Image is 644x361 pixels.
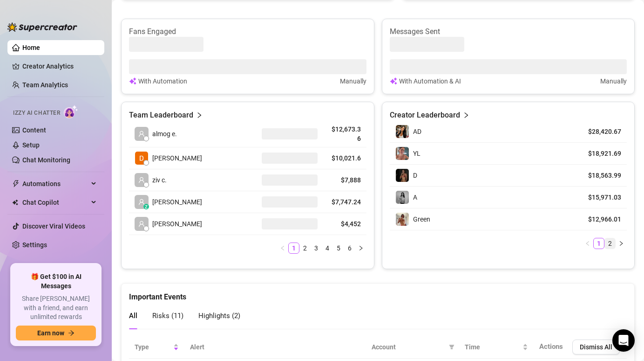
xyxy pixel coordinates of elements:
[22,222,85,230] a: Discover Viral Videos
[600,76,627,86] article: Manually
[138,221,145,227] span: user
[618,241,624,246] span: right
[22,126,46,134] a: Content
[280,245,285,251] span: left
[277,243,288,254] li: Previous Page
[129,110,193,121] article: Team Leaderboard
[333,243,344,254] li: 5
[358,245,364,251] span: right
[311,243,322,254] li: 3
[329,175,360,185] article: $7,888
[152,197,202,207] span: [PERSON_NAME]
[143,204,149,209] div: z
[396,125,409,138] img: AD
[152,129,177,139] span: almog e.
[585,241,590,246] span: left
[13,109,60,118] span: Izzy AI Chatter
[22,141,40,149] a: Setup
[138,177,145,183] span: user
[579,193,621,202] article: $15,971.03
[322,243,332,253] a: 4
[16,272,96,291] span: 🎁 Get $100 in AI Messages
[152,219,202,229] span: [PERSON_NAME]
[372,342,445,352] span: Account
[311,243,321,253] a: 3
[396,169,409,182] img: D
[582,238,593,249] button: left
[572,340,620,354] button: Dismiss All
[198,312,240,320] span: Highlights ( 2 )
[396,147,409,160] img: YL
[288,243,299,254] li: 1
[594,238,604,249] a: 1
[539,342,563,351] span: Actions
[129,336,184,359] th: Type
[37,329,64,337] span: Earn now
[322,243,333,254] li: 4
[299,243,311,254] li: 2
[413,194,417,201] span: A
[329,153,360,163] article: $10,021.6
[7,22,77,32] img: logo-BBDzfeDw.svg
[355,243,366,254] button: right
[390,76,397,86] img: svg%3e
[138,76,187,86] article: With Automation
[129,76,136,86] img: svg%3e
[184,336,366,359] th: Alert
[129,312,137,320] span: All
[355,243,366,254] li: Next Page
[413,215,430,223] span: Green
[579,127,621,136] article: $28,420.67
[340,76,366,86] article: Manually
[64,105,78,118] img: AI Chatter
[390,110,460,121] article: Creator Leaderboard
[22,241,47,249] a: Settings
[196,110,203,121] span: right
[605,238,615,249] a: 2
[580,343,612,351] span: Dismiss All
[449,344,454,350] span: filter
[396,191,409,204] img: A
[390,27,627,37] article: Messages Sent
[616,238,627,249] button: right
[300,243,310,253] a: 2
[344,243,355,254] li: 6
[345,243,355,253] a: 6
[593,238,604,249] li: 1
[152,312,183,320] span: Risks ( 11 )
[16,294,96,322] span: Share [PERSON_NAME] with a friend, and earn unlimited rewards
[12,199,18,206] img: Chat Copilot
[129,27,366,37] article: Fans Engaged
[22,176,88,191] span: Automations
[579,149,621,158] article: $18,921.69
[459,336,534,359] th: Time
[413,172,417,179] span: D
[463,110,469,121] span: right
[579,215,621,224] article: $12,966.01
[135,342,171,352] span: Type
[152,175,167,185] span: ziv c.
[616,238,627,249] li: Next Page
[22,44,40,51] a: Home
[579,171,621,180] article: $18,563.99
[413,128,421,135] span: AD
[22,59,97,74] a: Creator Analytics
[413,150,420,157] span: YL
[399,76,461,86] article: With Automation & AI
[68,330,75,336] span: arrow-right
[12,180,20,187] span: thunderbolt
[612,329,635,352] div: Open Intercom Messenger
[329,219,360,229] article: $4,452
[277,243,288,254] button: left
[16,326,96,340] button: Earn nowarrow-right
[447,340,456,354] span: filter
[22,195,88,210] span: Chat Copilot
[604,238,616,249] li: 2
[22,156,70,164] a: Chat Monitoring
[329,197,360,207] article: $7,747.24
[138,199,145,205] span: user
[129,284,627,303] div: Important Events
[152,153,202,163] span: [PERSON_NAME]
[138,131,145,137] span: user
[396,213,409,226] img: Green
